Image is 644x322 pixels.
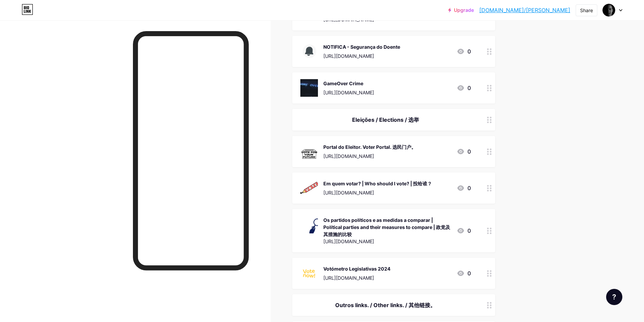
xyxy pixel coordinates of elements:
[457,147,471,156] div: 0
[479,6,570,14] a: [DOMAIN_NAME]/[PERSON_NAME]
[323,216,451,238] div: Os partidos políticos e as medidas a comparar | Polítical parties and their measures to compare |...
[323,180,432,187] div: Em quem votar? | Who should I vote? | 投给谁？
[323,143,416,151] div: Portal do Eleitor. Voter Portal. 选民门户。
[300,301,471,309] div: Outros links. / Other links. / 其他链接。
[323,80,374,87] div: GameOver Crime
[580,7,593,14] div: Share
[323,238,451,245] div: [URL][DOMAIN_NAME]
[602,4,615,17] img: francisco
[300,116,471,124] div: Eleições / Elections / 选举
[457,184,471,192] div: 0
[300,216,318,233] img: Os partidos políticos e as medidas a comparar | Polítical parties and their measures to compare |...
[323,274,390,281] div: [URL][DOMAIN_NAME]
[448,7,474,13] a: Upgrade
[457,47,471,55] div: 0
[457,269,471,277] div: 0
[323,89,374,96] div: [URL][DOMAIN_NAME]
[323,153,416,160] div: [URL][DOMAIN_NAME]
[323,189,432,196] div: [URL][DOMAIN_NAME]
[323,265,390,272] div: Votómetro Legislativas 2024
[457,227,471,235] div: 0
[300,79,318,97] img: GameOver Crime
[300,43,318,60] img: NOTIFICA - Segurança do Doente
[457,84,471,92] div: 0
[323,43,400,50] div: NOTIFICA - Segurança do Doente
[323,52,400,60] div: [URL][DOMAIN_NAME]
[300,143,318,160] img: Portal do Eleitor. Voter Portal. 选民门户。
[300,179,318,197] img: Em quem votar? | Who should I vote? | 投给谁？
[300,264,318,282] img: Votómetro Legislativas 2024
